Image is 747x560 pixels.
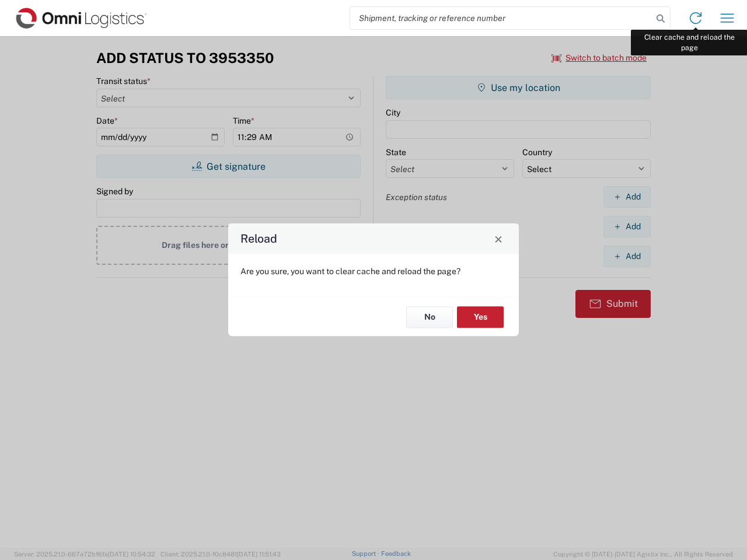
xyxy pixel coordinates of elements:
button: No [406,306,453,328]
input: Shipment, tracking or reference number [350,7,652,29]
h4: Reload [240,230,277,247]
p: Are you sure, you want to clear cache and reload the page? [240,266,507,276]
button: Close [490,230,507,247]
button: Yes [457,306,504,328]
